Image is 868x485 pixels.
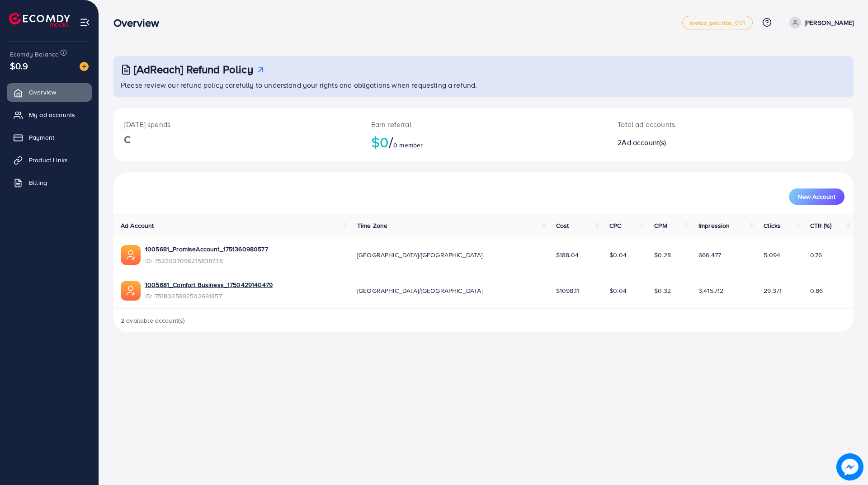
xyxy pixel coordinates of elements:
span: metap_pakistan_001 [690,20,745,26]
span: Cost [556,221,569,230]
img: image [80,62,89,71]
span: 0.86 [810,286,823,295]
span: ID: 7518035892502691857 [145,292,273,301]
span: CPM [654,221,667,230]
span: ID: 7522037096215838738 [145,256,268,265]
a: My ad accounts [7,106,92,124]
span: $0.32 [654,286,671,295]
span: 666,477 [698,250,721,259]
a: 1005681_PromiseAccount_1751360980577 [145,245,268,254]
p: Total ad accounts [618,119,781,130]
span: $0.9 [10,59,28,72]
h2: $0 [371,133,596,151]
img: ic-ads-acc.e4c84228.svg [121,245,141,265]
span: 0 member [393,141,423,150]
span: $0.28 [654,250,671,259]
span: 5,094 [764,250,780,259]
span: CTR (%) [810,221,831,230]
a: Product Links [7,151,92,169]
p: Earn referral [371,119,596,130]
span: 29,371 [764,286,782,295]
span: CPC [609,221,621,230]
h3: Overview [113,16,166,29]
span: $1098.11 [556,286,579,295]
a: Billing [7,174,92,192]
img: menu [80,17,90,28]
span: Time Zone [357,221,387,230]
img: logo [9,13,70,27]
h2: 2 [618,138,781,147]
span: Billing [29,178,47,187]
span: Impression [698,221,730,230]
span: 0.76 [810,250,822,259]
span: $0.04 [609,250,627,259]
span: 2 available account(s) [121,316,185,325]
span: Ad account(s) [622,137,666,147]
a: [PERSON_NAME] [786,17,854,28]
span: Product Links [29,155,68,165]
span: $0.04 [609,286,627,295]
img: ic-ads-acc.e4c84228.svg [121,281,141,301]
span: 3,415,712 [698,286,723,295]
a: Overview [7,83,92,101]
span: [GEOGRAPHIC_DATA]/[GEOGRAPHIC_DATA] [357,286,483,295]
img: image [836,453,863,480]
span: Payment [29,133,54,142]
p: Please review our refund policy carefully to understand your rights and obligations when requesti... [121,80,848,90]
span: New Account [798,193,835,200]
p: [PERSON_NAME] [805,17,854,28]
span: $188.04 [556,250,579,259]
span: Ecomdy Balance [10,50,59,59]
a: Payment [7,128,92,146]
span: My ad accounts [29,110,75,119]
span: / [389,132,393,152]
a: 1005681_Comfort Business_1750429140479 [145,280,273,289]
span: Overview [29,88,56,97]
a: metap_pakistan_001 [682,16,753,29]
p: [DATE] spends [124,119,349,130]
button: New Account [789,188,844,205]
span: Clicks [764,221,781,230]
span: [GEOGRAPHIC_DATA]/[GEOGRAPHIC_DATA] [357,250,483,259]
span: Ad Account [121,221,154,230]
h3: [AdReach] Refund Policy [134,63,253,76]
